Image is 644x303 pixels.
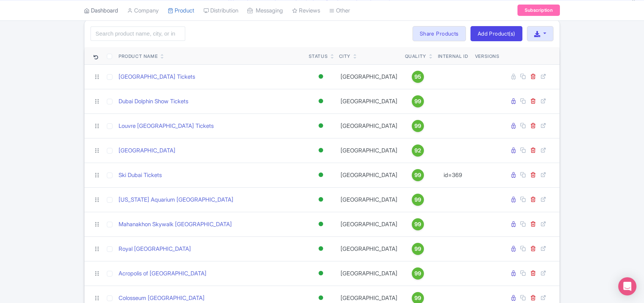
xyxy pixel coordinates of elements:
a: 95 [405,71,431,83]
input: Search product name, city, or interal id [91,26,185,41]
td: [GEOGRAPHIC_DATA] [336,163,402,187]
td: [GEOGRAPHIC_DATA] [336,89,402,113]
a: 99 [405,169,431,181]
a: Louvre [GEOGRAPHIC_DATA] Tickets [119,122,214,131]
td: [GEOGRAPHIC_DATA] [336,113,402,138]
a: Colosseum [GEOGRAPHIC_DATA] [119,294,205,303]
span: 92 [414,146,421,155]
td: id=369 [434,163,472,187]
td: [GEOGRAPHIC_DATA] [336,212,402,236]
div: Active [317,194,325,205]
div: Active [317,96,325,107]
div: Active [317,71,325,82]
a: [GEOGRAPHIC_DATA] Tickets [119,73,195,81]
span: 99 [414,97,421,106]
div: Status [309,53,328,60]
td: [GEOGRAPHIC_DATA] [336,138,402,163]
div: Active [317,120,325,131]
a: 99 [405,218,431,230]
span: 99 [414,122,421,130]
span: 95 [414,73,421,81]
a: 99 [405,267,431,280]
span: 99 [414,220,421,228]
div: Open Intercom Messenger [618,277,636,295]
span: 99 [414,171,421,179]
th: Versions [472,47,503,65]
span: 99 [414,294,421,302]
a: 99 [405,95,431,107]
div: Quality [405,53,426,60]
div: Active [317,169,325,180]
div: Product Name [119,53,158,60]
span: 99 [414,196,421,204]
a: Mahanakhon Skywalk [GEOGRAPHIC_DATA] [119,220,232,229]
div: Active [317,243,325,254]
a: Add Product(s) [470,26,522,41]
div: Active [317,268,325,279]
a: 99 [405,243,431,255]
a: Share Products [413,26,466,41]
div: Active [317,145,325,156]
a: 99 [405,194,431,206]
a: Dubai Dolphin Show Tickets [119,97,188,106]
span: 99 [414,245,421,253]
span: 99 [414,269,421,278]
td: [GEOGRAPHIC_DATA] [336,261,402,286]
a: [US_STATE] Aquarium [GEOGRAPHIC_DATA] [119,196,233,204]
td: [GEOGRAPHIC_DATA] [336,236,402,261]
a: Subscription [517,5,560,16]
a: Acropolis of [GEOGRAPHIC_DATA] [119,269,206,278]
a: [GEOGRAPHIC_DATA] [119,146,175,155]
a: Ski Dubai Tickets [119,171,162,180]
a: Royal [GEOGRAPHIC_DATA] [119,245,191,253]
a: 92 [405,145,431,157]
th: Internal ID [434,47,472,65]
td: [GEOGRAPHIC_DATA] [336,64,402,89]
div: Active [317,219,325,230]
a: 99 [405,120,431,132]
td: [GEOGRAPHIC_DATA] [336,187,402,212]
div: City [339,53,350,60]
